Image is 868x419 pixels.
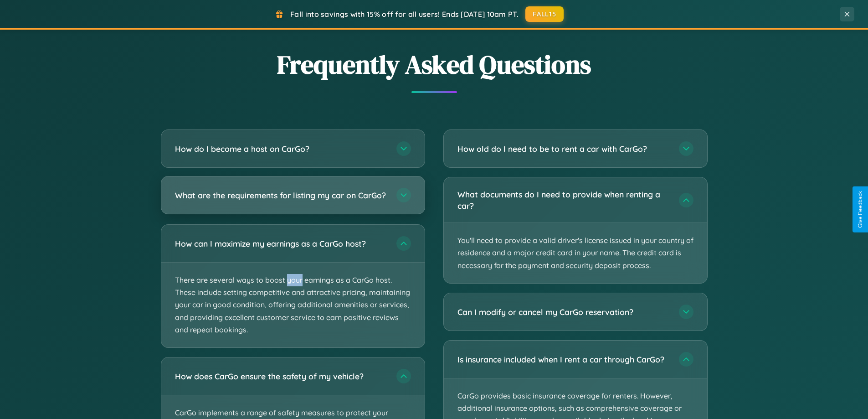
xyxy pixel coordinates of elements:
[175,190,387,201] h3: What are the requirements for listing my car on CarGo?
[290,10,519,19] span: Fall into savings with 15% off for all users! Ends [DATE] 10am PT.
[457,189,670,211] h3: What documents do I need to provide when renting a car?
[457,143,670,155] h3: How old do I need to be to rent a car with CarGo?
[161,263,425,347] p: There are several ways to boost your earnings as a CarGo host. These include setting competitive ...
[457,306,670,318] h3: Can I modify or cancel my CarGo reservation?
[175,238,387,249] h3: How can I maximize my earnings as a CarGo host?
[161,47,708,82] h2: Frequently Asked Questions
[857,191,863,228] div: Give Feedback
[444,223,707,283] p: You'll need to provide a valid driver's license issued in your country of residence and a major c...
[525,6,564,22] button: FALL15
[175,143,387,155] h3: How do I become a host on CarGo?
[457,354,670,365] h3: Is insurance included when I rent a car through CarGo?
[175,371,387,382] h3: How does CarGo ensure the safety of my vehicle?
